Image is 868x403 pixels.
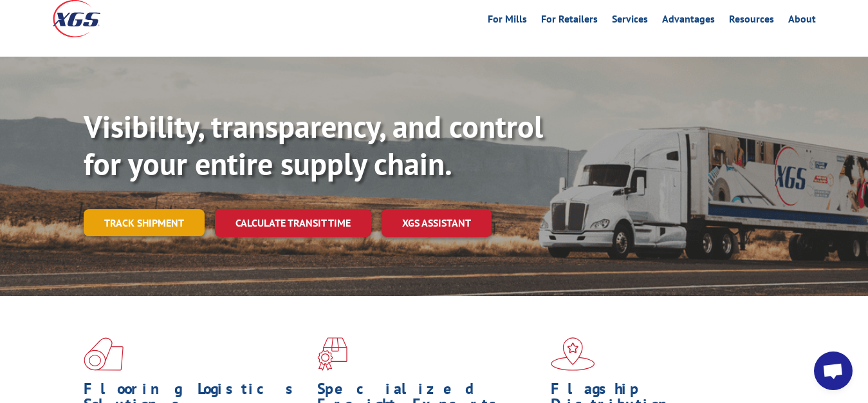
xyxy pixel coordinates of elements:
[551,337,595,371] img: xgs-icon-flagship-distribution-model-red
[317,337,347,371] img: xgs-icon-focused-on-flooring-red
[662,14,715,28] a: Advantages
[84,106,543,183] b: Visibility, transparency, and control for your entire supply chain.
[488,14,527,28] a: For Mills
[729,14,774,28] a: Resources
[84,209,205,236] a: Track shipment
[382,209,492,237] a: XGS ASSISTANT
[814,351,853,390] div: Open chat
[541,14,598,28] a: For Retailers
[612,14,648,28] a: Services
[84,337,124,371] img: xgs-icon-total-supply-chain-intelligence-red
[215,209,371,237] a: Calculate transit time
[788,14,816,28] a: About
